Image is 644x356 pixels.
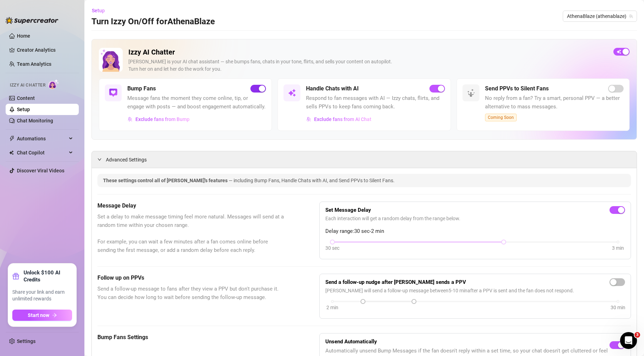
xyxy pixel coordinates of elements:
[97,202,284,210] h5: Message Delay
[288,89,296,97] img: svg%3e
[135,116,190,122] span: Exclude fans from Bump
[325,207,371,213] strong: Set Message Delay
[91,5,110,16] button: Setup
[127,94,266,111] span: Message fans the moment they come online, tip, or engage with posts — and boost engagement automa...
[127,114,190,125] button: Exclude fans from Bump
[28,312,49,318] span: Start now
[611,304,625,311] div: 30 min
[485,114,517,121] span: Coming Soon
[567,11,633,21] span: AthenaBlaze (athenablaze)
[326,304,338,311] div: 2 min
[9,150,14,155] img: Chat Copilot
[97,155,106,163] div: expanded
[325,279,466,285] strong: Send a follow-up nudge after [PERSON_NAME] sends a PPV
[620,332,637,349] iframe: Intercom live chat
[97,333,284,342] h5: Bump Fans Settings
[306,117,311,122] img: svg%3e
[97,285,284,301] span: Send a follow-up message to fans after they view a PPV but don't purchase it. You can decide how ...
[12,289,72,303] span: Share your link and earn unlimited rewards
[467,89,475,97] img: svg%3e
[314,116,371,122] span: Exclude fans from AI Chat
[629,14,633,18] span: team
[92,8,105,13] span: Setup
[325,287,625,294] span: [PERSON_NAME] will send a follow-up message between 5 - 10 min after a PPV is sent and the fan do...
[48,79,59,89] img: AI Chatter
[17,147,67,158] span: Chat Copilot
[17,95,35,101] a: Content
[97,157,102,161] span: expanded
[97,213,284,254] span: Set a delay to make message timing feel more natural. Messages will send at a random time within ...
[52,313,57,318] span: arrow-right
[635,332,640,338] span: 3
[97,274,284,282] h5: Follow up on PPVs
[229,178,395,183] span: — including Bump Fans, Handle Chats with AI, and Send PPVs to Silent Fans.
[103,178,229,183] span: These settings control all of [PERSON_NAME]'s features
[9,136,15,141] span: thunderbolt
[17,107,30,112] a: Setup
[128,117,133,122] img: svg%3e
[17,133,67,144] span: Automations
[306,94,445,111] span: Respond to fan messages with AI — Izzy chats, flirts, and sells PPVs to keep fans coming back.
[17,61,51,67] a: Team Analytics
[106,156,147,164] span: Advanced Settings
[91,16,215,27] h3: Turn Izzy On/Off for AthenaBlaze
[6,17,58,24] img: logo-BBDzfeDw.svg
[325,338,377,345] strong: Unsend Automatically
[306,84,359,93] h5: Handle Chats with AI
[485,94,624,111] span: No reply from a fan? Try a smart, personal PPV — a better alternative to mass messages.
[17,338,36,344] a: Settings
[17,33,30,39] a: Home
[109,89,117,97] img: svg%3e
[17,118,53,123] a: Chat Monitoring
[485,84,549,93] h5: Send PPVs to Silent Fans
[612,244,624,252] div: 3 min
[12,273,19,280] span: gift
[17,168,64,173] a: Discover Viral Videos
[127,84,156,93] h5: Bump Fans
[325,244,339,252] div: 30 sec
[99,48,123,72] img: Izzy AI Chatter
[24,269,72,283] strong: Unlock $100 AI Credits
[325,215,625,222] span: Each interaction will get a random delay from the range below.
[128,48,608,57] h2: Izzy AI Chatter
[128,58,608,73] div: [PERSON_NAME] is your AI chat assistant — she bumps fans, chats in your tone, flirts, and sells y...
[12,310,72,321] button: Start nowarrow-right
[325,227,625,236] span: Delay range: 30 sec - 2 min
[17,44,73,56] a: Creator Analytics
[10,82,45,89] span: Izzy AI Chatter
[306,114,372,125] button: Exclude fans from AI Chat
